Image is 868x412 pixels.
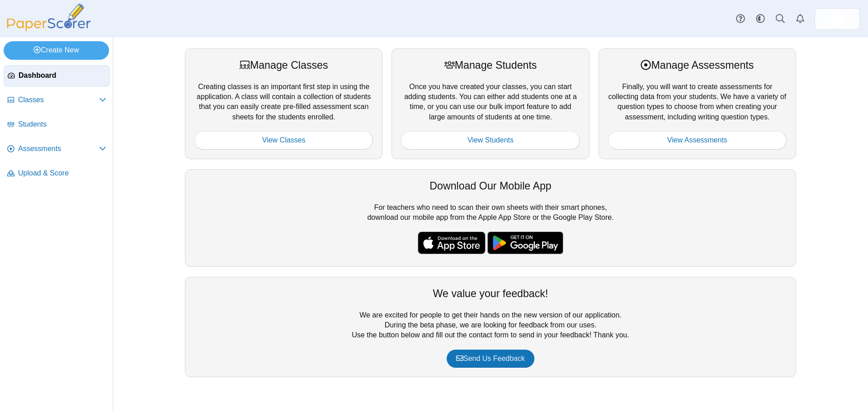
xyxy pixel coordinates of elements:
[194,131,373,149] a: View Classes
[790,9,810,29] a: Alerts
[185,277,796,377] div: We are excited for people to get their hands on the new version of our application. During the be...
[487,232,563,254] img: google-play-badge.png
[185,169,796,267] div: For teachers who need to scan their own sheets with their smart phones, download our mobile app f...
[18,95,99,105] span: Classes
[4,138,110,160] a: Assessments
[830,12,844,26] span: Dena Szpilzinger
[608,131,787,149] a: View Assessments
[194,179,787,193] div: Download Our Mobile App
[18,168,106,178] span: Upload & Score
[447,350,534,368] a: Send Us Feedback
[4,114,110,136] a: Students
[19,71,106,81] span: Dashboard
[18,144,99,154] span: Assessments
[4,4,94,31] img: PaperScorer
[4,163,110,185] a: Upload & Score
[4,41,109,59] a: Create New
[830,12,844,26] img: ps.YQphMh5fh5Aef9Eh
[4,90,110,111] a: Classes
[599,48,796,159] div: Finally, you will want to create assessments for collecting data from your students. We have a va...
[401,131,580,149] a: View Students
[815,8,860,30] a: ps.YQphMh5fh5Aef9Eh
[392,48,589,159] div: Once you have created your classes, you can start adding students. You can either add students on...
[456,355,525,362] span: Send Us Feedback
[418,232,486,254] img: apple-store-badge.svg
[401,58,580,72] div: Manage Students
[4,25,94,33] a: PaperScorer
[4,65,110,87] a: Dashboard
[194,58,373,72] div: Manage Classes
[194,286,787,301] div: We value your feedback!
[18,119,106,129] span: Students
[608,58,787,72] div: Manage Assessments
[185,48,382,159] div: Creating classes is an important first step in using the application. A class will contain a coll...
